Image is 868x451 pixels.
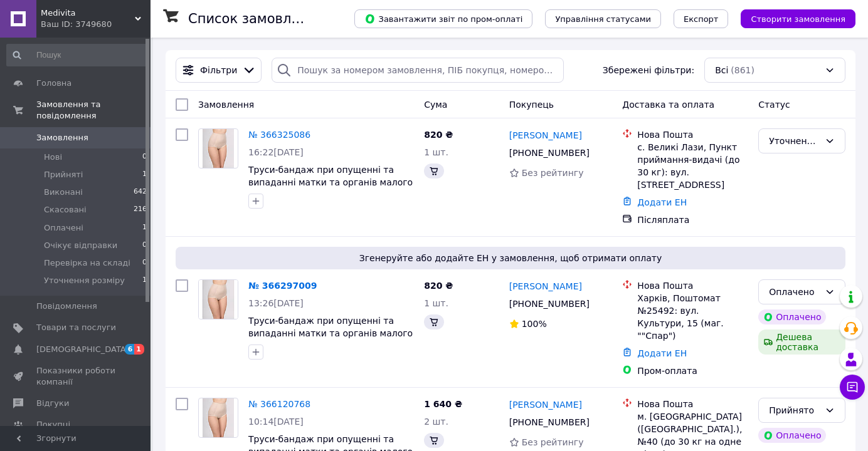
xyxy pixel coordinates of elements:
div: Пром-оплата [637,365,748,377]
a: № 366120768 [248,399,310,409]
div: Харків, Поштомат №25492: вул. Культури, 15 (маг. ""Спар") [637,292,748,342]
span: 216 [134,204,147,215]
span: Замовлення та повідомлення [36,99,151,122]
img: Фото товару [203,398,235,437]
a: [PERSON_NAME] [509,398,582,411]
span: Без рейтингу [522,168,584,178]
button: Чат з покупцем [840,375,865,400]
input: Пошук за номером замовлення, ПІБ покупця, номером телефону, Email, номером накладної [272,58,564,83]
span: 1 шт. [424,298,448,308]
div: Оплачено [758,309,826,324]
div: с. Великі Лази, Пункт приймання-видачі (до 30 кг): вул. [STREET_ADDRESS] [637,141,748,191]
a: Створити замовлення [728,13,855,23]
a: Додати ЕН [637,348,687,358]
a: [PERSON_NAME] [509,129,582,142]
div: Нова Пошта [637,279,748,292]
img: Фото товару [199,280,238,319]
span: Фільтри [200,64,237,76]
span: Покупці [36,419,70,430]
button: Експорт [674,9,729,28]
h1: Список замовлень [188,11,315,26]
span: Збережені фільтри: [603,64,694,76]
div: Післяплата [637,214,748,226]
span: 820 ₴ [424,130,453,140]
div: Уточнення розміру [769,134,820,148]
a: Труси-бандаж при опущенні та випаданні матки та органів малого тазу Unis 357 [248,165,413,200]
a: Фото товару [198,279,238,319]
span: 100% [522,319,547,329]
span: Відгуки [36,398,69,409]
div: Нова Пошта [637,398,748,410]
span: Статус [758,100,790,110]
span: Завантажити звіт по пром-оплаті [364,13,522,24]
a: № 366325086 [248,130,310,140]
div: Прийнято [769,403,820,417]
span: Експорт [684,14,719,24]
span: 1 640 ₴ [424,399,462,409]
a: Фото товару [198,128,238,168]
span: Прийняті [44,169,83,180]
div: Ваш ID: 3749680 [41,19,151,30]
span: 642 [134,187,147,198]
div: Нова Пошта [637,128,748,141]
span: 13:26[DATE] [248,298,304,308]
span: Оплачені [44,222,83,234]
span: 0 [142,257,147,269]
span: 1 шт. [424,147,448,157]
span: Управління статусами [555,14,651,24]
div: [PHONE_NUMBER] [507,295,592,313]
span: 1 [142,222,147,234]
div: [PHONE_NUMBER] [507,413,592,431]
span: 2 шт. [424,417,448,427]
span: Створити замовлення [751,14,845,24]
a: Труси-бандаж при опущенні та випаданні матки та органів малого тазу Unis 357 [248,316,413,351]
span: Замовлення [36,132,88,143]
span: Очікує відправки [44,240,117,251]
span: Повідомлення [36,301,97,312]
span: 16:22[DATE] [248,147,304,157]
span: Всі [715,64,728,76]
span: Cума [424,100,447,110]
a: Додати ЕН [637,197,687,207]
button: Завантажити звіт по пром-оплаті [354,9,532,28]
a: Фото товару [198,398,238,438]
div: [PHONE_NUMBER] [507,144,592,162]
button: Створити замовлення [741,9,855,28]
span: Показники роботи компанії [36,365,116,388]
span: 6 [125,344,135,355]
span: Перевірка на складі [44,257,130,269]
span: Скасовані [44,204,87,215]
span: Без рейтингу [522,437,584,447]
div: Оплачено [769,285,820,299]
span: Доставка та оплата [622,100,714,110]
span: Medivita [41,8,135,19]
span: 0 [142,240,147,251]
div: Оплачено [758,428,826,443]
a: [PERSON_NAME] [509,280,582,293]
span: Виконані [44,187,83,198]
span: 10:14[DATE] [248,417,304,427]
span: Згенеруйте або додайте ЕН у замовлення, щоб отримати оплату [181,252,840,264]
span: 0 [142,152,147,163]
span: Головна [36,78,71,89]
input: Пошук [6,44,148,66]
span: Покупець [509,100,554,110]
span: Замовлення [198,100,254,110]
span: [DEMOGRAPHIC_DATA] [36,344,129,355]
img: Фото товару [203,129,235,168]
span: (861) [731,65,754,75]
button: Управління статусами [545,9,661,28]
div: Дешева доставка [758,329,845,355]
span: Уточнення розміру [44,275,125,286]
a: № 366297009 [248,281,317,291]
span: 820 ₴ [424,281,453,291]
span: 1 [142,275,147,286]
span: Нові [44,152,62,163]
span: 1 [142,169,147,180]
span: Товари та послуги [36,322,116,333]
span: 1 [134,344,144,355]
